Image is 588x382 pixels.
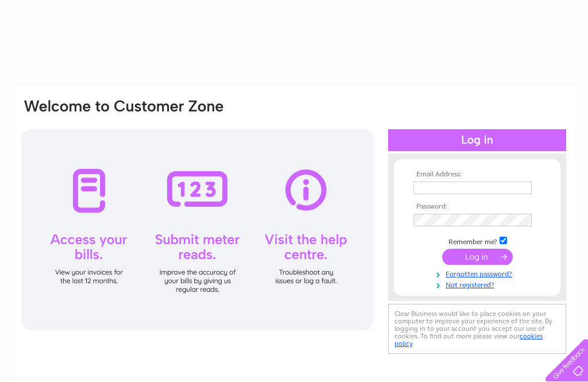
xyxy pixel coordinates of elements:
[411,171,544,179] th: Email Address:
[388,304,566,354] div: Clear Business would like to place cookies on your computer to improve your experience of the sit...
[411,235,544,246] td: Remember me?
[413,268,544,279] a: Forgotten password?
[413,279,544,290] a: Not registered?
[442,249,513,265] input: Submit
[394,332,543,348] a: cookies policy
[411,203,544,211] th: Password:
